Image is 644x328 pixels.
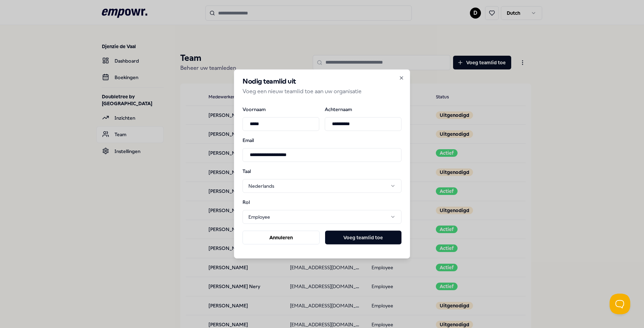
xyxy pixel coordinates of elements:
[243,168,278,173] label: Taal
[325,107,401,111] label: Achternaam
[243,78,401,85] h2: Nodig teamlid uit
[325,231,401,244] button: Voeg teamlid toe
[243,87,401,96] p: Voeg een nieuw teamlid toe aan uw organisatie
[243,231,320,244] button: Annuleren
[243,200,278,205] label: Rol
[243,107,319,111] label: Voornaam
[243,138,401,142] label: Email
